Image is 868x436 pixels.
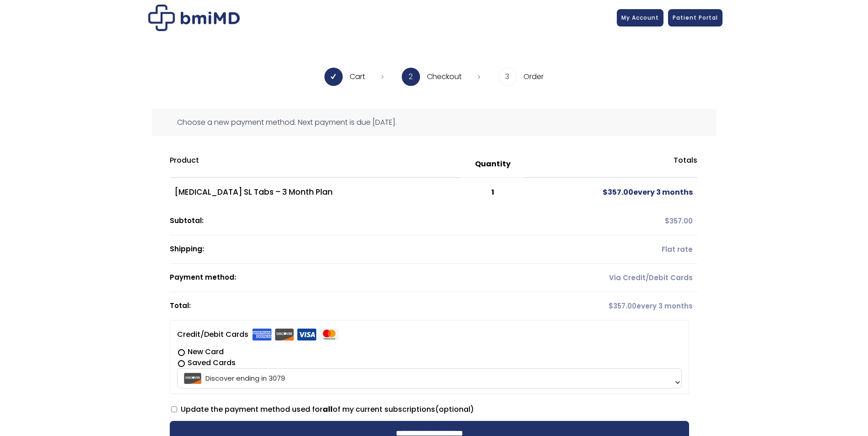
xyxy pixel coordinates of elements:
span: My Account [621,14,659,21]
li: Cart [324,68,383,86]
strong: all [323,404,333,415]
label: Update the payment method used for of my current subscriptions [171,404,474,415]
span: 2 [402,68,420,86]
td: 1 [461,178,524,207]
a: My Account [617,9,663,27]
td: Via Credit/Debit Cards [525,264,697,292]
span: 357.00 [609,301,636,311]
img: Visa [297,329,317,340]
label: Saved Cards [177,357,682,368]
img: Amex [252,329,272,340]
label: New Card [177,346,682,357]
span: Discover ending in 3079 [177,368,682,388]
td: [MEDICAL_DATA] SL Tabs – 3 Month Plan [170,178,461,207]
th: Shipping: [170,235,524,264]
span: $ [665,216,669,226]
th: Quantity [461,151,524,178]
span: 357.00 [603,187,633,197]
label: Credit/Debit Cards [177,327,339,342]
th: Totals [525,151,697,178]
td: Flat rate [525,235,697,264]
span: Patient Portal [673,14,718,21]
li: Checkout [402,68,480,86]
td: every 3 months [525,178,697,207]
span: Discover ending in 3079 [180,369,679,388]
a: Patient Portal [668,9,722,27]
th: Product [170,151,461,178]
span: $ [609,301,613,311]
th: Subtotal: [170,207,524,235]
li: Order [498,68,544,86]
span: 357.00 [665,216,693,226]
th: Payment method: [170,264,524,292]
img: Checkout [148,5,240,31]
th: Total: [170,292,524,320]
span: 3 [498,68,517,86]
img: Mastercard [319,329,339,340]
img: Discover [275,329,294,340]
td: every 3 months [525,292,697,320]
span: (optional) [435,404,474,415]
input: Update the payment method used forallof my current subscriptions(optional) [171,406,177,412]
div: Choose a new payment method. Next payment is due [DATE]. [151,109,717,136]
span: $ [603,187,608,197]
